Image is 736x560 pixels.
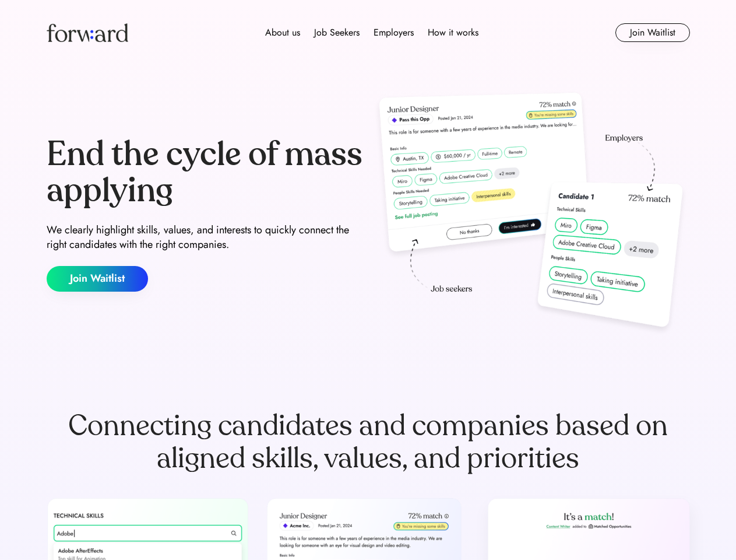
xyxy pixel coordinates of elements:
img: Forward logo [47,23,128,42]
button: Join Waitlist [615,23,690,42]
div: About us [265,26,300,40]
div: How it works [428,26,478,40]
div: Job Seekers [314,26,360,40]
div: Employers [374,26,414,40]
div: Connecting candidates and companies based on aligned skills, values, and priorities [47,409,690,475]
img: hero-image.png [373,89,690,339]
div: We clearly highlight skills, values, and interests to quickly connect the right candidates with t... [47,223,364,252]
div: End the cycle of mass applying [47,136,364,208]
button: Join Waitlist [47,266,148,292]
